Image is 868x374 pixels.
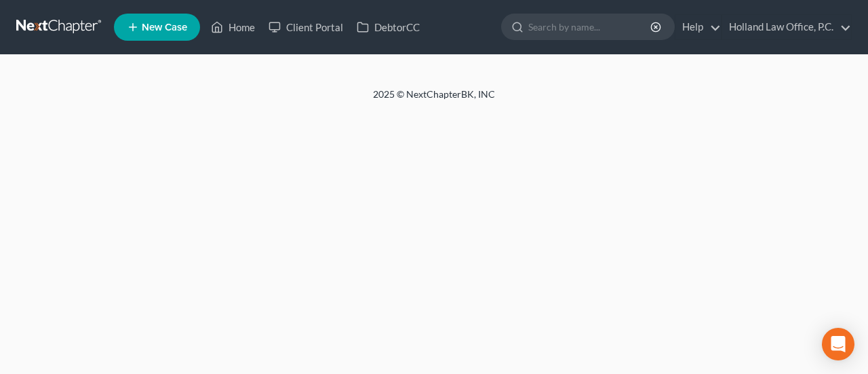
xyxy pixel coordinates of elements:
a: DebtorCC [350,15,427,39]
a: Help [675,15,721,39]
span: New Case [142,22,187,33]
a: Holland Law Office, P.C. [722,15,851,39]
a: Client Portal [262,15,350,39]
input: Search by name... [528,14,652,39]
div: Open Intercom Messenger [822,328,854,360]
div: 2025 © NextChapterBK, INC [47,88,821,112]
a: Home [204,15,262,39]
